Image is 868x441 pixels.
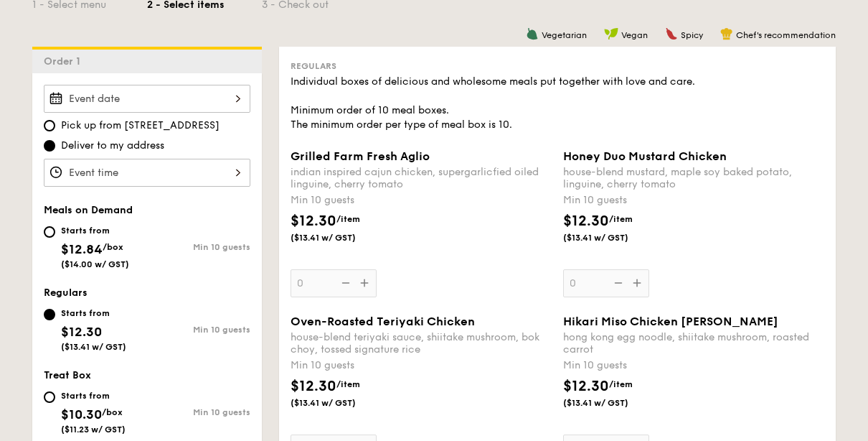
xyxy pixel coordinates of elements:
input: Pick up from [STREET_ADDRESS] [44,121,55,132]
div: Min 10 guests [147,408,250,418]
span: ($13.41 w/ GST) [563,233,661,244]
span: Vegetarian [542,31,587,41]
span: ($13.41 w/ GST) [563,398,661,409]
div: hong kong egg noodle, shiitake mushroom, roasted carrot [563,332,824,356]
div: Starts from [61,226,129,237]
img: icon-vegetarian.fe4039eb.svg [526,28,539,41]
img: icon-vegan.f8ff3823.svg [604,28,618,41]
span: Regulars [291,62,336,72]
img: icon-spicy.37a8142b.svg [665,28,678,41]
input: Event date [44,85,250,113]
div: Starts from [61,308,126,320]
span: Order 1 [44,56,86,68]
span: Chef's recommendation [736,31,836,41]
span: /item [336,215,360,225]
span: /item [609,380,633,390]
span: $12.30 [61,325,102,340]
span: Grilled Farm Fresh Aglio [291,150,430,164]
div: Min 10 guests [291,194,552,208]
span: Treat Box [44,370,91,382]
img: icon-chef-hat.a58ddaea.svg [720,28,733,41]
div: Individual boxes of delicious and wholesome meals put together with love and care. Minimum order ... [291,75,824,133]
span: Spicy [681,31,703,41]
input: Starts from$10.30/box($11.23 w/ GST)Min 10 guests [44,392,55,404]
span: Oven-Roasted Teriyaki Chicken [291,315,475,329]
div: house-blend teriyaki sauce, shiitake mushroom, bok choy, tossed signature rice [291,332,552,356]
span: /box [103,243,123,253]
span: Hikari Miso Chicken [PERSON_NAME] [563,315,778,329]
div: indian inspired cajun chicken, supergarlicfied oiled linguine, cherry tomato [291,167,552,191]
span: $12.30 [563,379,609,396]
span: /item [336,380,360,390]
div: Min 10 guests [147,243,250,253]
span: ($13.41 w/ GST) [291,398,388,409]
input: Event time [44,159,250,187]
span: Vegan [621,31,648,41]
span: /item [609,215,633,225]
input: Starts from$12.30($13.41 w/ GST)Min 10 guests [44,310,55,321]
div: Min 10 guests [291,359,552,373]
span: $12.30 [291,213,336,231]
div: Min 10 guests [147,325,250,335]
span: $12.84 [61,242,103,258]
span: Deliver to my address [61,139,164,154]
span: Regulars [44,287,88,300]
div: house-blend mustard, maple soy baked potato, linguine, cherry tomato [563,167,824,191]
span: /box [102,408,123,418]
span: $10.30 [61,407,102,423]
span: Meals on Demand [44,205,133,217]
span: $12.30 [563,213,609,231]
div: Starts from [61,391,126,402]
span: Pick up from [STREET_ADDRESS] [61,119,220,134]
span: Honey Duo Mustard Chicken [563,150,727,164]
span: ($13.41 w/ GST) [61,343,126,353]
span: ($13.41 w/ GST) [291,233,388,244]
div: Min 10 guests [563,359,824,373]
input: Starts from$12.84/box($14.00 w/ GST)Min 10 guests [44,227,55,238]
span: ($11.23 w/ GST) [61,425,126,435]
div: Min 10 guests [563,194,824,208]
input: Deliver to my address [44,141,55,152]
span: $12.30 [291,379,336,396]
span: ($14.00 w/ GST) [61,260,129,270]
